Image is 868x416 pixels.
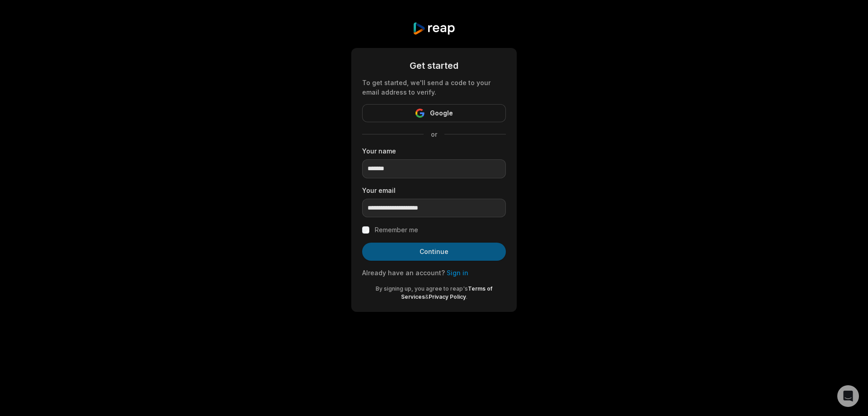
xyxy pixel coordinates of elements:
a: Sign in [447,269,468,277]
button: Google [362,104,506,122]
span: Google [430,108,453,119]
label: Your email [362,186,506,195]
label: Remember me [375,225,418,235]
div: Get started [362,59,506,72]
span: or [424,129,444,139]
label: Your name [362,146,506,156]
div: To get started, we'll send a code to your email address to verify. [362,78,506,97]
a: Privacy Policy [429,293,466,300]
img: reap [412,22,455,35]
span: Already have an account? [362,269,445,277]
span: By signing up, you agree to reap's [376,285,468,292]
span: . [466,293,467,300]
span: & [425,293,429,300]
div: Open Intercom Messenger [837,385,859,407]
button: Continue [362,243,506,261]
